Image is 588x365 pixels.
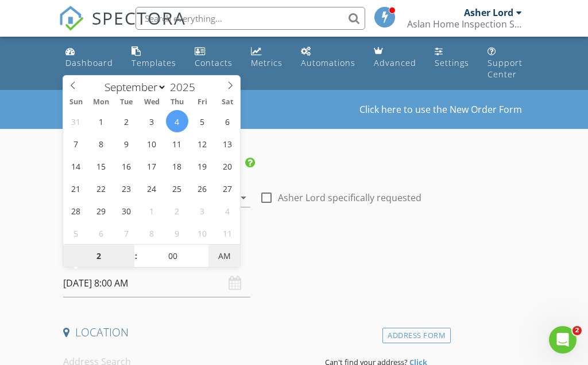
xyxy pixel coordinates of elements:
input: Search everything... [136,7,365,30]
span: September 12, 2025 [191,132,214,155]
span: Sun [63,99,88,106]
span: September 27, 2025 [216,177,239,199]
div: Templates [131,57,176,68]
span: September 29, 2025 [90,199,113,222]
a: SPECTORA [59,15,186,40]
iframe: Intercom live chat [549,326,577,354]
span: October 1, 2025 [141,199,163,222]
a: Dashboard [61,41,118,74]
span: October 6, 2025 [90,222,113,244]
a: Settings [430,41,474,74]
span: October 7, 2025 [115,222,138,244]
span: September 16, 2025 [115,155,138,177]
span: September 14, 2025 [65,155,87,177]
a: Contacts [190,41,237,74]
a: Metrics [246,41,287,74]
span: Mon [88,99,114,106]
span: September 4, 2025 [166,110,188,132]
span: September 23, 2025 [115,177,138,199]
span: SPECTORA [92,6,186,30]
div: Settings [435,57,469,68]
span: October 11, 2025 [216,222,239,244]
div: Dashboard [65,57,113,68]
span: Fri [189,99,215,106]
div: Advanced [374,57,416,68]
span: Sat [215,99,240,106]
span: 2 [572,326,582,335]
a: Click here to use the New Order Form [359,105,522,114]
span: October 10, 2025 [191,222,214,244]
span: Wed [139,99,164,106]
i: arrow_drop_down [237,191,250,205]
span: September 15, 2025 [90,155,113,177]
span: September 17, 2025 [141,155,163,177]
span: September 8, 2025 [90,132,113,155]
span: Click to toggle [208,245,240,268]
h4: Date/Time [63,246,446,261]
div: Asher Lord [464,7,513,18]
span: September 7, 2025 [65,132,87,155]
span: September 5, 2025 [191,110,214,132]
a: Automations (Basic) [296,41,360,74]
span: September 26, 2025 [191,177,214,199]
span: September 11, 2025 [166,132,188,155]
span: Thu [164,99,189,106]
a: Support Center [483,41,527,85]
span: September 28, 2025 [65,199,87,222]
input: Select date [63,269,250,297]
span: September 25, 2025 [166,177,188,199]
span: October 4, 2025 [216,199,239,222]
span: October 2, 2025 [166,199,188,222]
span: September 13, 2025 [216,132,239,155]
a: Advanced [369,41,421,74]
span: September 1, 2025 [90,110,113,132]
span: October 5, 2025 [65,222,87,244]
div: Address Form [382,328,451,343]
label: Asher Lord specifically requested [278,192,421,203]
div: Automations [301,57,355,68]
span: September 24, 2025 [141,177,163,199]
span: September 6, 2025 [216,110,239,132]
span: : [134,245,138,268]
span: September 22, 2025 [90,177,113,199]
span: September 10, 2025 [141,132,163,155]
span: September 19, 2025 [191,155,214,177]
div: Aslan Home Inspection Services [407,18,522,30]
span: September 30, 2025 [115,199,138,222]
span: September 9, 2025 [115,132,138,155]
div: Metrics [251,57,283,68]
span: October 8, 2025 [141,222,163,244]
span: September 2, 2025 [115,110,138,132]
img: The Best Home Inspection Software - Spectora [59,6,84,31]
input: Year [167,80,204,95]
span: Tue [114,99,139,106]
h4: Location [63,325,446,340]
div: Contacts [195,57,233,68]
span: September 20, 2025 [216,155,239,177]
span: September 21, 2025 [65,177,87,199]
span: October 9, 2025 [166,222,188,244]
span: October 3, 2025 [191,199,214,222]
span: September 3, 2025 [141,110,163,132]
span: August 31, 2025 [65,110,87,132]
div: Support Center [488,57,523,80]
span: September 18, 2025 [166,155,188,177]
a: Templates [127,41,181,74]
